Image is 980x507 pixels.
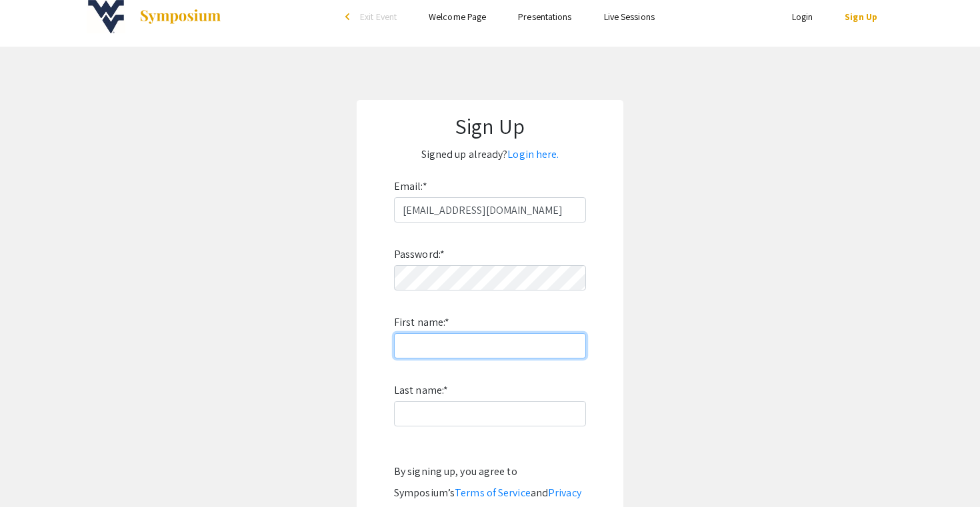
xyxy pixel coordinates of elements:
[604,11,655,23] a: Live Sessions
[394,244,445,265] label: Password:
[360,11,397,23] span: Exit Event
[394,312,449,333] label: First name:
[429,11,486,23] a: Welcome Page
[455,486,531,500] a: Terms of Service
[507,147,559,161] a: Login here.
[792,11,813,23] a: Login
[345,13,353,21] div: arrow_back_ios
[139,9,222,25] img: Symposium by ForagerOne
[370,113,610,139] h1: Sign Up
[10,447,57,497] iframe: Chat
[394,176,427,197] label: Email:
[370,144,610,165] p: Signed up already?
[518,11,571,23] a: Presentations
[845,11,877,23] a: Sign Up
[394,380,448,401] label: Last name:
